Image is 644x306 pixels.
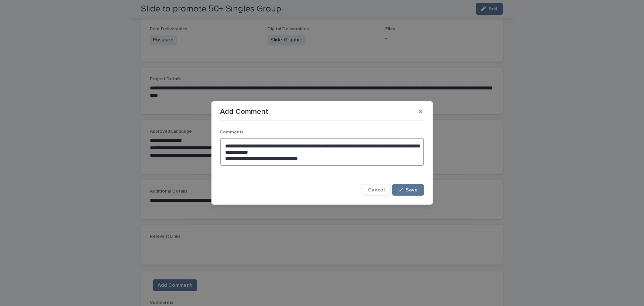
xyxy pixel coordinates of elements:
p: Add Comment [220,107,269,116]
span: Comments [220,130,244,135]
button: Cancel [362,184,391,196]
span: Cancel [368,187,385,193]
button: Save [392,184,424,196]
span: Save [406,187,418,193]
